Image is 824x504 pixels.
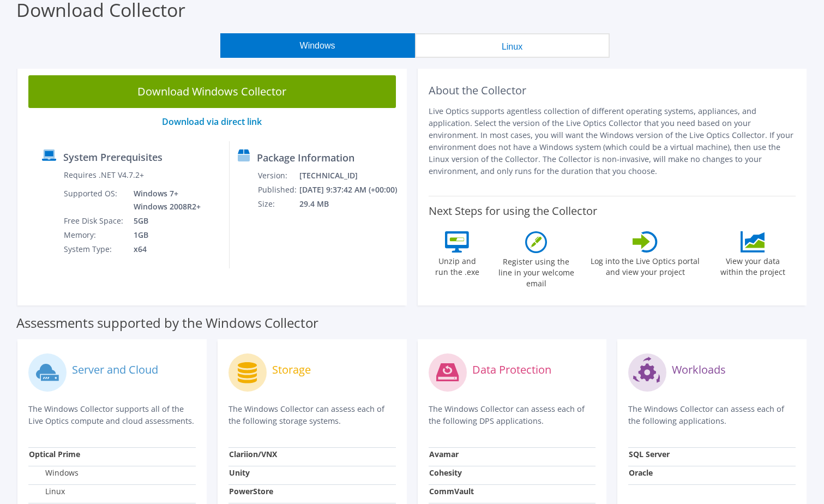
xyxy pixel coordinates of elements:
label: Package Information [257,152,354,163]
td: Windows 7+ Windows 2008R2+ [125,187,203,214]
strong: Clariion/VNX [229,449,277,459]
button: Windows [220,33,415,58]
strong: Optical Prime [29,449,80,459]
label: Linux [29,486,65,497]
p: Live Optics supports agentless collection of different operating systems, appliances, and applica... [429,105,796,177]
label: Requires .NET V4.7.2+ [64,170,144,181]
td: 5GB [125,214,203,228]
label: Log into the Live Optics portal and view your project [590,253,700,278]
a: Download Windows Collector [28,75,396,108]
strong: PowerStore [229,486,273,496]
label: View your data within the project [713,253,792,278]
td: x64 [125,242,203,256]
td: 1GB [125,228,203,242]
label: Windows [29,467,79,478]
td: Version: [257,169,299,183]
label: Register using the line in your welcome email [495,253,577,289]
td: Free Disk Space: [63,214,125,228]
td: 29.4 MB [299,197,401,211]
h2: About the Collector [429,84,796,97]
label: Assessments supported by the Windows Collector [16,317,318,328]
label: Unzip and run the .exe [432,253,482,278]
p: The Windows Collector can assess each of the following DPS applications. [429,403,596,427]
label: System Prerequisites [63,152,163,163]
label: Data Protection [472,364,551,375]
label: Next Steps for using the Collector [429,205,597,218]
strong: Cohesity [429,467,462,478]
td: [TECHNICAL_ID] [299,169,401,183]
strong: CommVault [429,486,474,496]
strong: Unity [229,467,250,478]
label: Server and Cloud [72,364,158,375]
td: Published: [257,183,299,197]
td: Memory: [63,228,125,242]
label: Storage [272,364,311,375]
label: Workloads [672,364,726,375]
strong: Avamar [429,449,459,459]
button: Linux [415,33,610,58]
p: The Windows Collector can assess each of the following applications. [628,403,796,427]
td: Supported OS: [63,187,125,214]
strong: SQL Server [629,449,670,459]
td: System Type: [63,242,125,256]
p: The Windows Collector supports all of the Live Optics compute and cloud assessments. [28,403,196,427]
strong: Oracle [629,467,653,478]
td: Size: [257,197,299,211]
p: The Windows Collector can assess each of the following storage systems. [228,403,396,427]
a: Download via direct link [162,116,262,128]
td: [DATE] 9:37:42 AM (+00:00) [299,183,401,197]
